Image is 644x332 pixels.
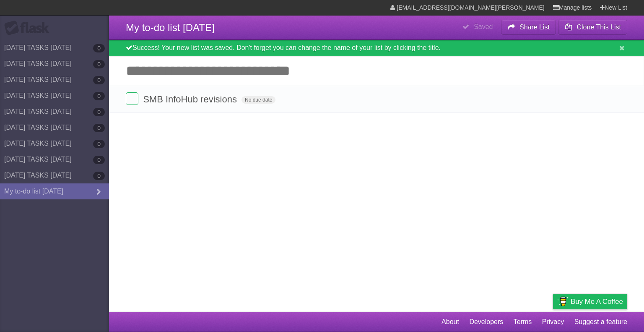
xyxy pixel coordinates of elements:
[109,40,644,56] div: Success! Your new list was saved. Don't forget you can change the name of your list by clicking t...
[542,314,564,330] a: Privacy
[93,140,105,148] b: 0
[501,20,556,35] button: Share List
[93,108,105,116] b: 0
[93,60,105,68] b: 0
[93,76,105,84] b: 0
[93,92,105,100] b: 0
[553,294,627,309] a: Buy me a coffee
[93,156,105,164] b: 0
[469,314,503,330] a: Developers
[93,172,105,180] b: 0
[474,23,493,30] b: Saved
[126,92,138,105] label: Done
[519,24,550,31] b: Share List
[514,314,532,330] a: Terms
[4,21,55,36] div: Flask
[93,44,105,52] b: 0
[143,94,239,105] span: SMB InfoHub revisions
[574,314,627,330] a: Suggest a feature
[558,20,627,35] button: Clone This List
[241,96,275,104] span: No due date
[126,22,215,33] span: My to-do list [DATE]
[93,124,105,132] b: 0
[571,294,623,309] span: Buy me a coffee
[557,294,569,308] img: Buy me a coffee
[441,314,459,330] a: About
[576,24,621,31] b: Clone This List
